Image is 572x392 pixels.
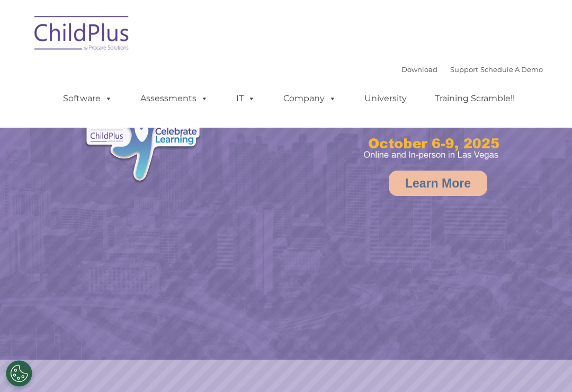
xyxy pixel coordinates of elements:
[273,88,347,109] a: Company
[130,88,219,109] a: Assessments
[401,65,437,74] a: Download
[424,88,525,109] a: Training Scramble!!
[52,88,123,109] a: Software
[29,8,135,61] img: ChildPlus by Procare Solutions
[389,171,487,196] a: Learn More
[480,65,543,74] a: Schedule A Demo
[6,360,32,387] button: Cookies Settings
[401,65,543,74] font: |
[450,65,478,74] a: Support
[354,88,417,109] a: University
[226,88,266,109] a: IT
